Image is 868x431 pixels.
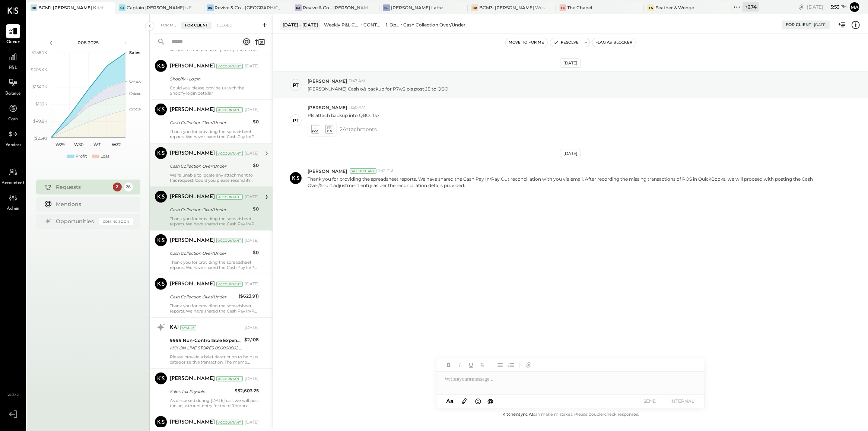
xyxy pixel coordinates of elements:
[444,397,456,405] button: Aa
[308,112,381,118] p: Pls attach backup into QBO. Tkx!
[180,325,196,330] div: System
[31,4,37,11] div: BR
[324,22,360,28] div: Weekly P&L Comparison
[245,238,259,244] div: [DATE]
[93,142,102,147] text: W31
[55,142,65,147] text: W29
[170,281,215,288] div: [PERSON_NAME]
[253,118,259,126] div: $0
[74,142,83,147] text: W30
[253,249,259,256] div: $0
[245,150,259,156] div: [DATE]
[216,107,243,112] div: Accountant
[524,360,533,370] button: Add URL
[293,82,299,89] div: PT
[170,303,259,314] div: Thank you for providing the spreadsheet reports. We have shared the Cash Pay In/Pay Out reconcili...
[403,22,465,28] div: Cash Collection Over/Under
[170,172,259,183] div: We’re unable to locate any attachment to this request. Could you please resend it? Thank you!
[303,4,368,11] div: Revive & Co - [PERSON_NAME]
[0,191,26,212] a: Admin
[129,91,140,96] text: Labor
[215,4,280,11] div: Revive & Co - [GEOGRAPHIC_DATA]
[308,86,448,92] p: [PERSON_NAME] Cash o/s backup for P7w2 pls post JE to QBO
[471,4,478,11] div: BR
[308,176,834,188] p: Thank you for providing the spreadsheet reports. We have shared the Cash Pay In/Pay Out reconcili...
[0,127,26,149] a: Vendors
[31,67,47,72] text: $206.4K
[244,336,259,343] div: $2,108
[6,39,20,46] span: Queue
[245,325,259,331] div: [DATE]
[32,84,47,89] text: $154.2K
[76,153,87,159] div: Profit
[216,151,243,156] div: Accountant
[170,250,251,257] div: Cash Collection Over/Under
[560,149,581,158] div: [DATE]
[340,122,377,137] span: 2 Attachment s
[32,50,47,55] text: $258.7K
[38,4,104,11] div: BCM1: [PERSON_NAME] Kitchen Bar Market
[5,142,21,149] span: Vendors
[170,398,259,408] div: As discussed during [DATE] call, we will post the adjustment entry for the difference amount once...
[170,260,259,270] div: Thank you for providing the spreadsheet reports. We have shared the Cash Pay In/Pay Out reconcili...
[112,142,121,147] text: W32
[216,282,243,287] div: Accountant
[170,129,259,139] div: Thank you for providing the spreadsheet reports. We have shared the Cash Pay In/Pay Out reconcili...
[567,4,592,11] div: The Chapel
[170,237,215,244] div: [PERSON_NAME]
[99,218,133,225] div: Coming Soon
[216,376,243,381] div: Accountant
[383,4,390,11] div: BL
[308,168,347,174] span: [PERSON_NAME]
[245,63,259,69] div: [DATE]
[129,91,142,96] text: Occu...
[170,150,215,157] div: [PERSON_NAME]
[8,116,18,123] span: Cash
[170,354,259,365] div: Please provide a brief description to help us categorize this transaction. The memo might be help...
[349,105,366,111] span: 11:50 AM
[253,162,259,169] div: $0
[170,206,251,213] div: Cash Collection Over/Under
[35,101,47,107] text: $102K
[170,119,251,126] div: Cash Collection Over/Under
[239,292,259,300] div: ($623.91)
[349,78,365,84] span: 11:47 AM
[550,38,582,47] button: Resolve
[0,101,26,123] a: Cash
[170,375,215,383] div: [PERSON_NAME]
[170,85,259,96] div: Could you please provide us with the Shopify login details?
[477,360,487,370] button: Strikethrough
[798,3,805,11] div: copy link
[479,4,545,11] div: BCM3: [PERSON_NAME] Westside Grill
[488,397,494,405] span: @
[170,388,232,395] div: Sales Tax Payable
[157,22,180,29] div: For Me
[119,4,125,11] div: CJ
[216,420,243,425] div: Accountant
[170,162,251,170] div: Cash Collection Over/Under
[170,337,242,344] div: 9999 Non-Controllable Expenses:To Be Classified P&L
[648,4,654,11] div: F&
[245,194,259,200] div: [DATE]
[0,165,26,187] a: Accountant
[635,396,665,406] button: SEND
[124,183,133,191] div: 26
[245,281,259,287] div: [DATE]
[170,193,215,201] div: [PERSON_NAME]
[216,194,243,200] div: Accountant
[0,50,26,72] a: P&L
[560,4,566,11] div: TC
[849,1,861,13] button: Ma
[34,136,47,141] text: ($2.5K)
[655,4,694,11] div: Feather & Wedge
[293,117,299,124] div: PT
[253,205,259,213] div: $0
[33,118,47,124] text: $49.8K
[101,153,109,159] div: Loss
[0,76,26,97] a: Balance
[295,4,302,11] div: R&
[807,3,847,10] div: [DATE]
[280,20,320,29] div: [DATE] - [DATE]
[170,293,236,301] div: Cash Collection Over/Under
[113,183,122,191] div: 2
